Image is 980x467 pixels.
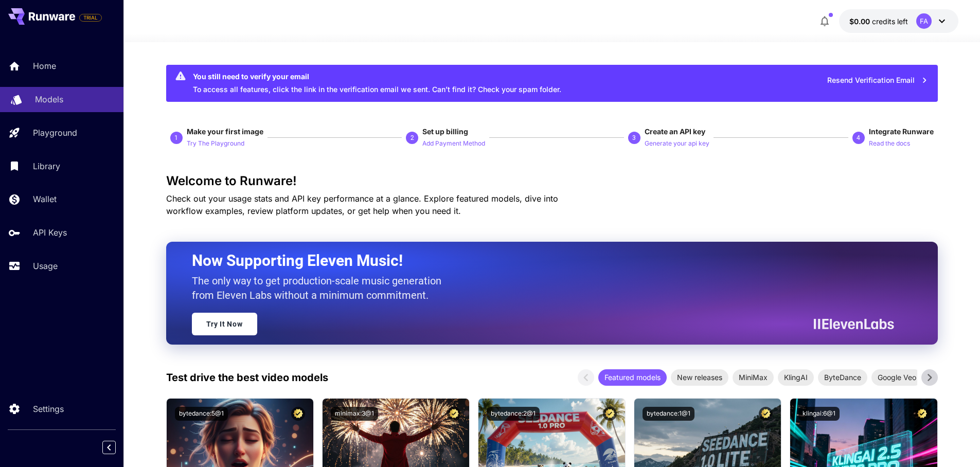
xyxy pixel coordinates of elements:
[671,372,728,383] span: New releases
[187,139,244,149] p: Try The Playground
[33,403,64,415] p: Settings
[102,441,116,454] button: Collapse sidebar
[33,127,77,139] p: Playground
[175,407,228,421] button: bytedance:5@1
[166,193,558,216] span: Check out your usage stats and API key performance at a glance. Explore featured models, dive int...
[871,369,922,386] div: Google Veo
[33,226,67,239] p: API Keys
[645,139,709,149] p: Generate your api key
[422,137,485,149] button: Add Payment Method
[822,70,934,91] button: Resend Verification Email
[447,407,461,421] button: Certified Model – Vetted for best performance and includes a commercial license.
[33,160,60,172] p: Library
[871,372,922,383] span: Google Veo
[422,139,485,149] p: Add Payment Method
[778,372,814,383] span: KlingAI
[411,133,414,142] p: 2
[645,137,709,149] button: Generate your api key
[187,127,263,136] span: Make your first image
[603,407,617,421] button: Certified Model – Vetted for best performance and includes a commercial license.
[35,93,63,105] p: Models
[174,133,178,142] p: 1
[915,407,929,421] button: Certified Model – Vetted for best performance and includes a commercial license.
[193,68,561,99] div: To access all features, click the link in the verification email we sent. Can’t find it? Check yo...
[849,17,872,26] span: $0.00
[80,14,101,22] span: TRIAL
[331,407,378,421] button: minimax:3@1
[857,133,860,142] p: 4
[192,313,257,335] a: Try It Now
[733,372,774,383] span: MiniMax
[916,13,932,29] div: FA
[645,127,705,136] span: Create an API key
[33,60,56,72] p: Home
[869,137,910,149] button: Read the docs
[759,407,773,421] button: Certified Model – Vetted for best performance and includes a commercial license.
[798,407,840,421] button: klingai:6@1
[872,17,908,26] span: credits left
[598,372,667,383] span: Featured models
[733,369,774,386] div: MiniMax
[839,9,958,33] button: $0.00FA
[643,407,694,421] button: bytedance:1@1
[598,369,667,386] div: Featured models
[166,370,328,385] p: Test drive the best video models
[849,16,908,27] div: $0.00
[33,260,58,272] p: Usage
[818,369,867,386] div: ByteDance
[869,127,934,136] span: Integrate Runware
[192,251,886,271] h2: Now Supporting Eleven Music!
[671,369,728,386] div: New releases
[422,127,468,136] span: Set up billing
[193,71,561,82] div: You still need to verify your email
[869,139,910,149] p: Read the docs
[487,407,540,421] button: bytedance:2@1
[187,137,244,149] button: Try The Playground
[632,133,636,142] p: 3
[818,372,867,383] span: ByteDance
[33,193,57,205] p: Wallet
[192,274,449,302] p: The only way to get production-scale music generation from Eleven Labs without a minimum commitment.
[778,369,814,386] div: KlingAI
[110,438,123,457] div: Collapse sidebar
[79,11,102,24] span: Add your payment card to enable full platform functionality.
[166,174,938,188] h3: Welcome to Runware!
[291,407,305,421] button: Certified Model – Vetted for best performance and includes a commercial license.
